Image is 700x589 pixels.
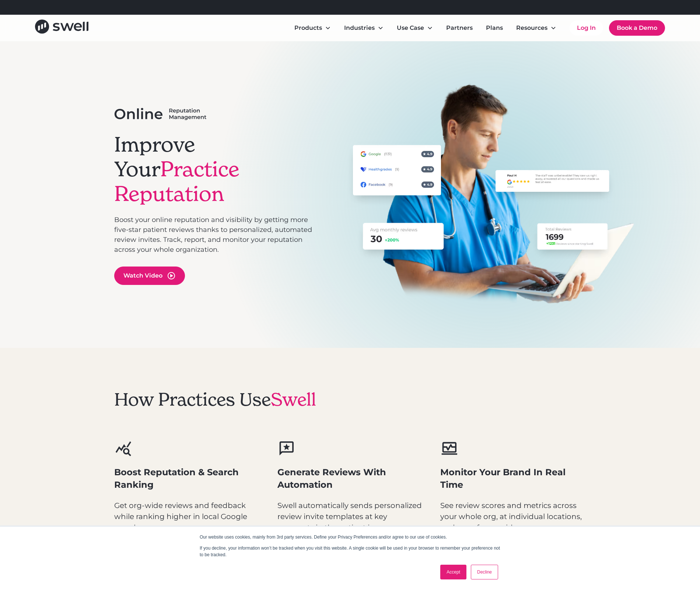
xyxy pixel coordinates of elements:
[480,21,509,35] a: Plans
[397,24,424,32] div: Use Case
[271,388,316,410] span: Swell
[200,545,500,558] p: If you decline, your information won’t be tracked when you visit this website. A single cookie wi...
[440,466,586,491] h3: Monitor Your Brand In Real Time
[344,24,375,32] div: Industries
[570,21,603,35] a: Log In
[114,267,185,285] a: open lightbox
[277,500,423,533] p: Swell automatically sends personalized review invite templates at key moments in the patient jour...
[516,24,547,32] div: Resources
[440,21,479,35] a: Partners
[114,215,312,255] p: Boost your online reputation and visibility by getting more five-star patient reviews thanks to p...
[114,466,260,491] h3: Boost Reputation & Search Ranking
[114,389,316,410] h2: How Practices Use
[114,132,312,207] h1: Improve Your
[35,20,88,36] a: home
[200,534,500,540] p: Our website uses cookies, mainly from 3rd party services. Define your Privacy Preferences and/or ...
[338,82,652,307] img: Illustration
[609,20,665,36] a: Book a Demo
[114,500,260,533] p: Get org-wide reviews and feedback while ranking higher in local Google searches.
[288,21,337,35] div: Products
[471,565,498,579] a: Decline
[440,565,466,579] a: Accept
[440,500,586,533] p: See review scores and metrics across your whole org, at individual locations, and even for provid...
[294,24,322,32] div: Products
[123,271,162,280] div: Watch Video
[114,156,239,207] span: Practice Reputation
[391,21,439,35] div: Use Case
[338,21,389,35] div: Industries
[277,466,423,491] h3: Generate Reviews With Automation
[510,21,562,35] div: Resources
